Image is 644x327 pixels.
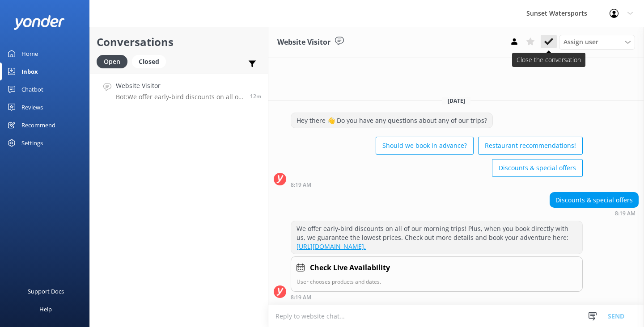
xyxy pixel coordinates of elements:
h4: Check Live Availability [310,262,390,274]
div: Assign User [559,35,635,49]
div: Support Docs [28,282,64,300]
button: Discounts & special offers [492,159,583,177]
h3: Website Visitor [277,37,330,48]
strong: 8:19 AM [615,211,636,216]
p: Bot: We offer early-bird discounts on all of our morning trips! Plus, when you book directly with... [116,93,243,101]
div: We offer early-bird discounts on all of our morning trips! Plus, when you book directly with us, ... [291,221,582,254]
h2: Conversations [97,34,261,50]
p: User chooses products and dates. [297,277,577,286]
button: Should we book in advance? [376,137,474,155]
span: Assign user [563,37,598,47]
img: yonder-white-logo.png [13,15,65,30]
strong: 8:19 AM [291,295,311,300]
div: Reviews [21,98,43,116]
a: [URL][DOMAIN_NAME]. [297,242,366,251]
div: Sep 10 2025 08:19pm (UTC -05:00) America/Cancun [291,294,583,300]
span: Sep 10 2025 08:19pm (UTC -05:00) America/Cancun [250,92,261,100]
div: Closed [132,55,166,68]
div: Settings [21,134,43,152]
div: Discounts & special offers [550,193,638,208]
strong: 8:19 AM [291,182,311,188]
h4: Website Visitor [116,81,243,91]
div: Open [97,55,127,68]
div: Sep 10 2025 08:19pm (UTC -05:00) America/Cancun [291,181,583,188]
div: Chatbot [21,80,43,98]
div: Sep 10 2025 08:19pm (UTC -05:00) America/Cancun [550,210,639,216]
span: [DATE] [442,97,470,105]
div: Recommend [21,116,55,134]
div: Inbox [21,63,38,80]
a: Website VisitorBot:We offer early-bird discounts on all of our morning trips! Plus, when you book... [90,74,268,107]
button: Restaurant recommendations! [478,137,583,155]
a: Open [97,56,132,66]
div: Hey there 👋 Do you have any questions about any of our trips? [291,113,492,128]
a: Closed [132,56,170,66]
div: Home [21,45,38,63]
div: Help [39,300,52,318]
